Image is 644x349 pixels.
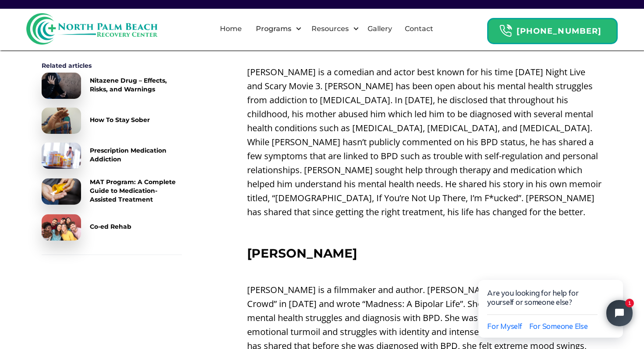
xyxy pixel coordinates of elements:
img: Header Calendar Icons [499,24,512,38]
a: Prescription Medication Addiction [42,143,182,169]
strong: [PERSON_NAME] [247,246,357,261]
div: MAT Program: A Complete Guide to Medication-Assisted Treatment [90,178,182,204]
div: Nitazene Drug – Effects, Risks, and Warnings [90,76,182,94]
a: Gallery [362,15,397,43]
strong: [PHONE_NUMBER] [517,26,602,36]
a: Header Calendar Icons[PHONE_NUMBER] [487,14,618,44]
div: Related articles [42,61,182,70]
div: Resources [304,15,361,43]
p: ‍ [247,47,602,61]
div: Co-ed Rehab [90,222,131,231]
p: [PERSON_NAME] is a comedian and actor best known for his time [DATE] Night Live and Scary Movie 3... [247,65,602,219]
div: How To Stay Sober [90,115,150,124]
div: Programs [248,15,304,43]
iframe: Tidio Chat [460,251,644,349]
a: Home [215,15,247,43]
a: MAT Program: A Complete Guide to Medication-Assisted Treatment [42,178,182,206]
a: Contact [400,15,439,43]
p: ‍ [247,265,602,279]
div: Programs [254,24,294,34]
p: ‍ [247,223,602,237]
a: Nitazene Drug – Effects, Risks, and Warnings [42,73,182,99]
div: Resources [309,24,351,34]
div: Prescription Medication Addiction [90,146,182,164]
a: Co-ed Rehab [42,214,182,241]
a: How To Stay Sober [42,108,182,134]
